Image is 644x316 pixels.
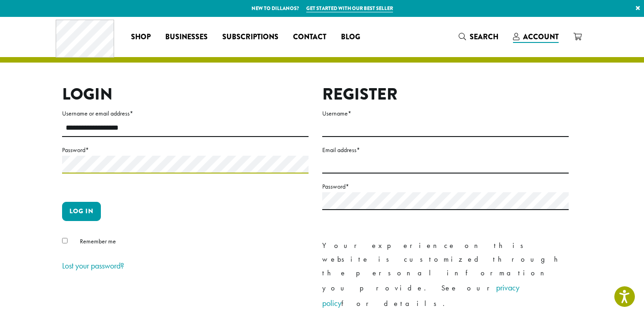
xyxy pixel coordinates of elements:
a: Lost your password? [62,260,124,271]
span: Account [523,32,559,42]
span: Contact [293,32,326,43]
label: Username or email address [62,108,309,119]
label: Password [322,181,569,192]
label: Email address [322,144,569,156]
span: Search [470,32,498,42]
span: Shop [131,32,151,43]
span: Blog [341,32,360,43]
span: Subscriptions [222,32,278,43]
h2: Login [62,84,309,104]
button: Log in [62,202,101,221]
a: privacy policy [322,282,519,308]
span: Remember me [80,237,116,245]
a: Search [451,29,506,44]
span: Businesses [165,32,208,43]
label: Password [62,144,309,156]
a: Shop [124,30,158,44]
p: Your experience on this website is customized through the personal information you provide. See o... [322,239,569,311]
a: Get started with our best seller [306,5,393,12]
label: Username [322,108,569,119]
h2: Register [322,84,569,104]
